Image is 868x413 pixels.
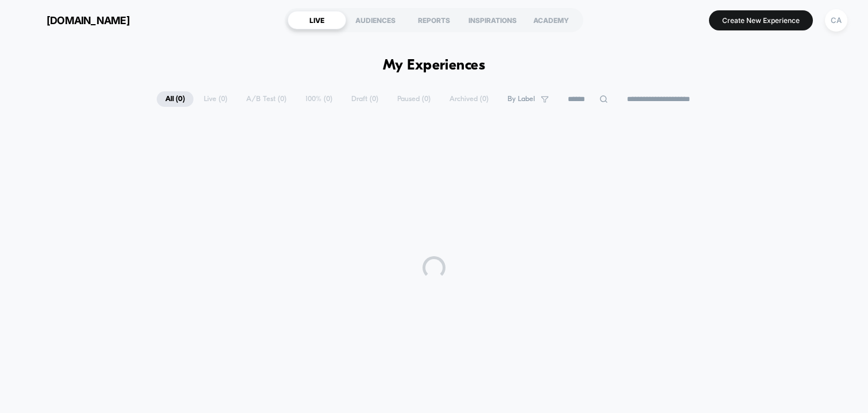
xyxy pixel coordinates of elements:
[157,91,193,107] span: All ( 0 )
[709,10,813,30] button: Create New Experience
[821,9,851,32] button: CA
[507,95,535,103] span: By Label
[346,11,405,29] div: AUDIENCES
[463,11,522,29] div: INSPIRATIONS
[46,14,130,26] span: [DOMAIN_NAME]
[825,9,847,32] div: CA
[17,11,133,29] button: [DOMAIN_NAME]
[288,11,346,29] div: LIVE
[383,57,486,74] h1: My Experiences
[405,11,463,29] div: REPORTS
[522,11,580,29] div: ACADEMY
